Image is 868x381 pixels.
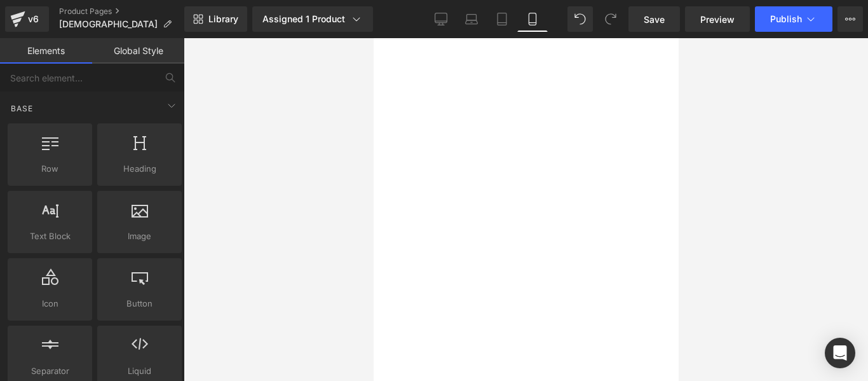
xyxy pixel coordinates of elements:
[685,6,750,32] a: Preview
[700,13,735,26] span: Preview
[11,162,88,176] span: Row
[567,6,593,32] button: Undo
[208,13,238,25] span: Library
[184,6,247,32] a: New Library
[426,6,456,32] a: Desktop
[755,6,832,32] button: Publish
[598,6,623,32] button: Redo
[517,6,548,32] a: Mobile
[101,162,178,176] span: Heading
[10,102,34,114] span: Base
[456,6,487,32] a: Laptop
[487,6,517,32] a: Tablet
[25,11,41,27] div: v6
[5,6,49,32] a: v6
[59,19,158,29] span: [DEMOGRAPHIC_DATA]
[837,6,863,32] button: More
[92,38,184,64] a: Global Style
[262,13,363,25] div: Assigned 1 Product
[101,364,178,378] span: Liquid
[59,6,184,17] a: Product Pages
[11,297,88,310] span: Icon
[11,230,88,243] span: Text Block
[644,13,665,26] span: Save
[101,230,178,243] span: Image
[770,14,802,24] span: Publish
[11,364,88,378] span: Separator
[825,338,855,368] div: Open Intercom Messenger
[101,297,178,310] span: Button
